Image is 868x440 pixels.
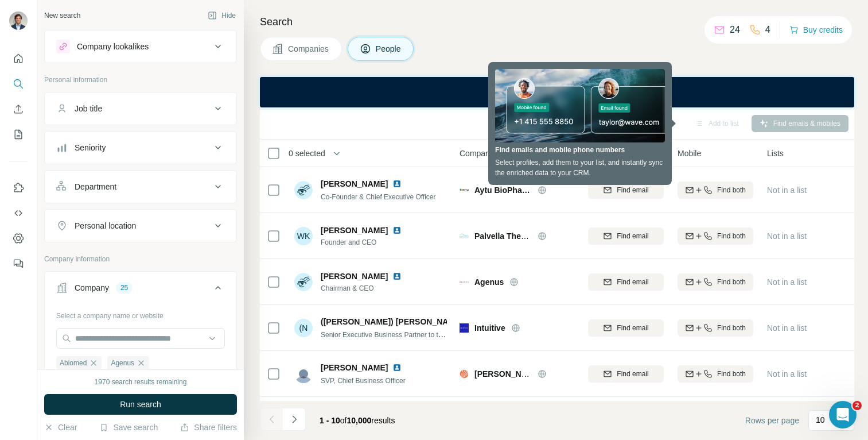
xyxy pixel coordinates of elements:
button: Find both [678,182,753,199]
span: [PERSON_NAME] [321,271,388,282]
div: Seniority [75,142,106,153]
button: Search [9,74,28,94]
span: ([PERSON_NAME]) [PERSON_NAME] [321,316,463,327]
button: Use Surfe API [9,203,28,223]
span: Find email [617,323,648,333]
button: Share filters [180,422,237,433]
div: (N [294,319,313,337]
span: Not in a list [767,369,807,379]
img: Logo of Aytu BioPharma [460,186,469,195]
button: Run search [44,394,237,415]
button: Find both [678,273,753,291]
img: Logo of Intuitive [460,323,469,333]
button: Navigate to next page [283,408,306,431]
button: Use Surfe on LinkedIn [9,177,28,198]
img: Logo of Madrigal Pharmaceuticals [460,369,469,379]
p: Company information [44,254,237,264]
span: Find email [617,185,648,195]
span: Not in a list [767,277,807,287]
p: 4 [765,23,770,37]
button: Feedback [9,253,28,274]
button: Find both [678,227,753,245]
span: 2 [853,401,862,410]
button: Buy credits [789,22,843,38]
span: Not in a list [767,323,807,333]
span: [PERSON_NAME] Pharmaceuticals [474,369,608,379]
img: LinkedIn logo [392,179,402,188]
span: Intuitive [474,322,505,334]
img: Avatar [9,11,28,30]
h4: Search [260,14,854,30]
button: Enrich CSV [9,99,28,119]
span: 1 - 10 [320,416,340,425]
button: Find email [588,227,664,245]
div: New search [44,10,80,21]
span: Find both [717,185,746,195]
button: Find email [588,319,664,337]
span: 10,000 [347,416,372,425]
span: [PERSON_NAME] [321,178,388,190]
button: Find both [678,365,753,383]
span: Not in a list [767,231,807,241]
img: LinkedIn logo [392,226,402,235]
span: Find both [717,323,746,333]
span: Find both [717,369,746,379]
span: Lists [767,148,784,159]
div: Select a company name or website [56,306,225,321]
div: Company lookalikes [77,41,149,52]
img: Avatar [294,273,313,291]
p: Personal information [44,75,237,85]
p: 24 [730,23,740,37]
span: Find email [617,277,648,287]
span: Company [460,148,494,159]
img: Avatar [294,181,313,199]
span: results [320,416,395,425]
button: Company lookalikes [45,33,236,60]
span: Agenus [111,358,134,368]
img: LinkedIn logo [392,272,402,281]
span: Aytu BioPharma [474,184,532,196]
span: Run search [120,399,161,410]
img: Avatar [294,365,313,383]
div: WK [294,227,313,245]
button: Job title [45,95,236,122]
span: Chairman & CEO [321,283,406,294]
span: of [340,416,347,425]
div: Job title [75,103,102,114]
button: Department [45,173,236,200]
span: Find email [617,231,648,241]
button: Clear [44,422,77,433]
button: Find email [588,182,664,199]
span: Find email [617,369,648,379]
div: 1970 search results remaining [95,377,187,387]
span: Palvella Therapeutics [474,231,556,241]
span: SVP, Chief Business Officer [321,377,406,385]
span: Find both [717,277,746,287]
span: [PERSON_NAME] [321,362,388,373]
button: Quick start [9,48,28,69]
span: Agenus [474,276,504,288]
div: Personal location [75,220,136,231]
span: Email [588,148,608,159]
span: [PERSON_NAME] [321,225,388,236]
img: Logo of Palvella Therapeutics [460,231,469,241]
span: Founder and CEO [321,237,406,248]
span: 0 selected [289,148,325,159]
button: My lists [9,124,28,145]
button: Find email [588,365,664,383]
iframe: Intercom live chat [829,401,857,429]
span: Co-Founder & Chief Executive Officer [321,193,436,201]
iframe: Banner [260,77,854,107]
span: Find both [717,231,746,241]
span: Abiomed [60,358,87,368]
button: Save search [99,422,158,433]
span: Rows per page [745,415,799,426]
button: Dashboard [9,228,28,249]
div: Company [75,282,109,294]
span: Mobile [678,148,701,159]
span: Senior Executive Business Partner to the Chief Medical Officer and EVP [321,330,540,339]
button: Hide [200,7,244,24]
img: Logo of Agenus [460,277,469,287]
button: Find both [678,319,753,337]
